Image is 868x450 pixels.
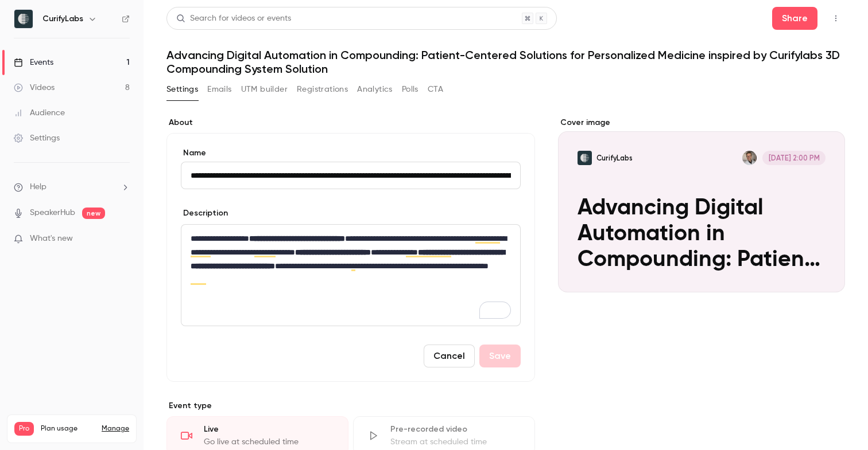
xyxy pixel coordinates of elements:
p: Event type [166,400,535,412]
div: To enrich screen reader interactions, please activate Accessibility in Grammarly extension settings [181,225,520,326]
a: Manage [102,424,129,433]
button: Emails [207,80,231,99]
img: CurifyLabs [14,10,33,28]
button: Analytics [357,80,393,99]
div: Audience [14,107,65,119]
button: Share [772,7,817,30]
section: description [181,224,521,326]
label: Cover image [558,117,845,128]
label: Description [181,208,228,219]
div: Settings [14,132,60,144]
section: Cover image [558,117,845,292]
div: Events [14,57,53,68]
button: Polls [402,80,418,99]
a: SpeakerHub [30,207,75,219]
button: CTA [428,80,443,99]
div: Live [204,424,334,435]
button: UTM builder [241,80,288,99]
span: Help [30,181,46,193]
div: Go live at scheduled time [204,436,334,448]
li: help-dropdown-opener [14,181,130,193]
div: Search for videos or events [176,13,291,25]
iframe: Noticeable Trigger [116,234,130,244]
h6: CurifyLabs [42,13,83,25]
span: new [82,208,105,219]
button: Settings [166,80,198,99]
span: Pro [14,422,34,436]
div: Pre-recorded video [390,424,521,435]
label: About [166,117,535,128]
div: Videos [14,82,55,93]
div: editor [181,225,520,326]
button: Registrations [297,80,348,99]
span: What's new [30,233,73,245]
button: Cancel [424,345,475,367]
div: Stream at scheduled time [390,436,521,448]
h1: Advancing Digital Automation in Compounding: Patient-Centered Solutions for Personalized Medicine... [166,48,845,76]
span: Plan usage [41,424,95,433]
label: Name [181,147,521,159]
